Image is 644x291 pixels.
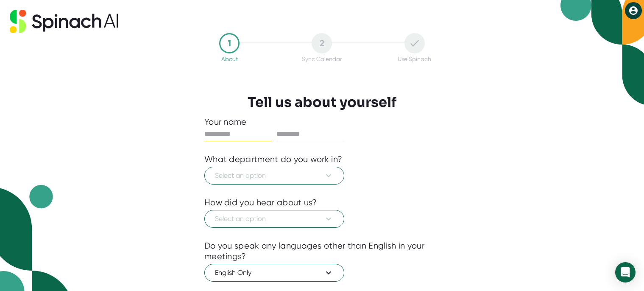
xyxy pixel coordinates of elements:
[204,154,342,165] div: What department do you work in?
[204,210,344,228] button: Select an option
[215,214,334,224] span: Select an option
[204,241,440,262] div: Do you speak any languages other than English in your meetings?
[204,264,344,282] button: English Only
[204,117,440,127] div: Your name
[204,167,344,185] button: Select an option
[219,33,240,53] div: 1
[312,33,332,53] div: 2
[215,171,334,181] span: Select an option
[204,197,317,208] div: How did you hear about us?
[398,56,431,62] div: Use Spinach
[221,56,238,62] div: About
[215,268,334,278] span: English Only
[302,56,342,62] div: Sync Calendar
[248,94,396,110] h3: Tell us about yourself
[615,262,636,283] div: Open Intercom Messenger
